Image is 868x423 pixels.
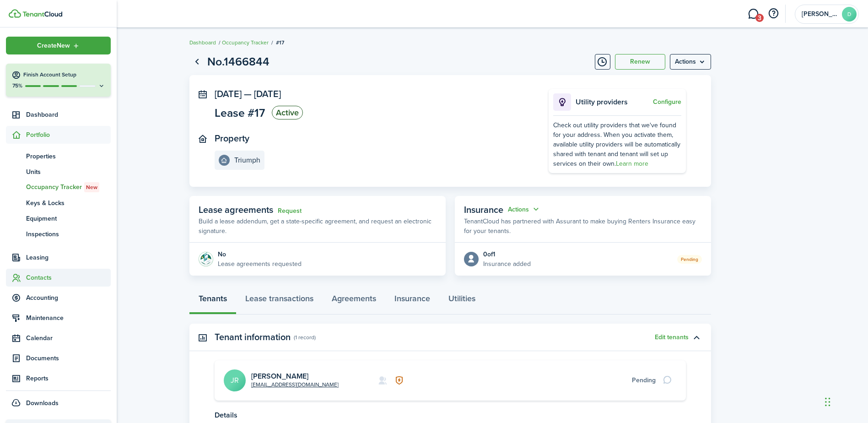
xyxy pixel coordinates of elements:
p: TenantCloud has partnered with Assurant to make buying Renters Insurance easy for your tenants. [464,217,702,236]
span: Equipment [26,214,111,223]
div: 0 of 1 [483,249,531,259]
span: Portfolio [26,130,111,140]
div: Drag [825,388,830,416]
span: Create New [37,43,70,49]
p: Lease agreements requested [218,259,302,269]
img: TenantCloud [22,11,62,17]
p: Build a lease addendum, get a state-specific agreement, and request an electronic signature. [199,217,437,236]
span: Leasing [26,253,111,262]
span: Units [26,167,111,177]
a: Insurance [385,287,439,315]
panel-main-title: Property [215,133,249,144]
button: Open menu [670,54,711,70]
button: Renew [615,54,665,70]
span: New [86,183,97,191]
a: Equipment [6,211,111,226]
span: Keys & Locks [26,198,111,208]
p: Utility providers [576,97,651,108]
span: Reports [26,374,111,383]
span: Downloads [26,398,59,408]
a: [PERSON_NAME] [251,371,308,381]
div: Pending [632,375,656,385]
span: Documents [26,353,111,363]
button: Edit tenants [655,334,689,341]
button: Open menu [508,204,541,215]
span: Dashboard [26,110,111,119]
avatar-text: D [842,7,857,22]
span: Maintenance [26,313,111,323]
span: Properties [26,152,111,161]
p: Details [215,410,686,421]
a: Request [278,207,302,215]
div: Check out utility providers that we've found for your address. When you activate them, available ... [553,120,681,168]
panel-main-subtitle: (1 record) [294,333,316,342]
span: Inspections [26,229,111,239]
p: 75% [11,82,23,90]
a: Utilities [439,287,485,315]
button: Actions [508,204,541,215]
a: Messaging [744,2,762,26]
a: [EMAIL_ADDRESS][DOMAIN_NAME] [251,380,339,389]
a: Dashboard [6,106,111,124]
button: Open menu [6,37,111,54]
h1: No.1466844 [207,53,270,70]
button: Configure [653,98,681,106]
a: Go back [189,54,205,70]
button: Timeline [595,54,610,70]
img: Agreement e-sign [199,252,213,266]
span: [DATE] [254,87,281,101]
status: Active [272,106,303,119]
span: Lease agreements [199,203,273,217]
a: Occupancy Tracker [222,38,269,47]
a: Occupancy TrackerNew [6,179,111,195]
a: Properties [6,148,111,164]
a: Inspections [6,226,111,242]
a: Reports [6,369,111,387]
panel-main-title: Tenant information [215,332,291,342]
status: Pending [677,255,702,264]
a: Units [6,164,111,179]
span: Calendar [26,333,111,343]
span: David [802,11,838,17]
span: Occupancy Tracker [26,182,111,192]
menu-btn: Actions [670,54,711,70]
a: Agreements [323,287,385,315]
span: Contacts [26,273,111,282]
img: TenantCloud [9,9,21,18]
h4: Finish Account Setup [23,71,105,79]
a: Keys & Locks [6,195,111,211]
span: Insurance [464,203,503,217]
iframe: Chat Widget [716,324,868,423]
a: Dashboard [189,38,216,47]
button: Finish Account Setup75% [6,64,111,97]
div: No [218,249,302,259]
avatar-text: JR [224,369,246,391]
button: Toggle accordion [689,330,704,345]
span: Accounting [26,293,111,303]
e-details-info-title: Triumph [234,156,260,164]
span: 3 [755,14,764,22]
span: Lease #17 [215,107,265,119]
span: [DATE] [215,87,242,101]
p: Insurance added [483,259,531,269]
button: Open resource center [766,6,781,22]
span: #17 [276,38,284,47]
span: — [244,87,252,101]
a: Lease transactions [236,287,323,315]
a: Learn more [616,159,648,168]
